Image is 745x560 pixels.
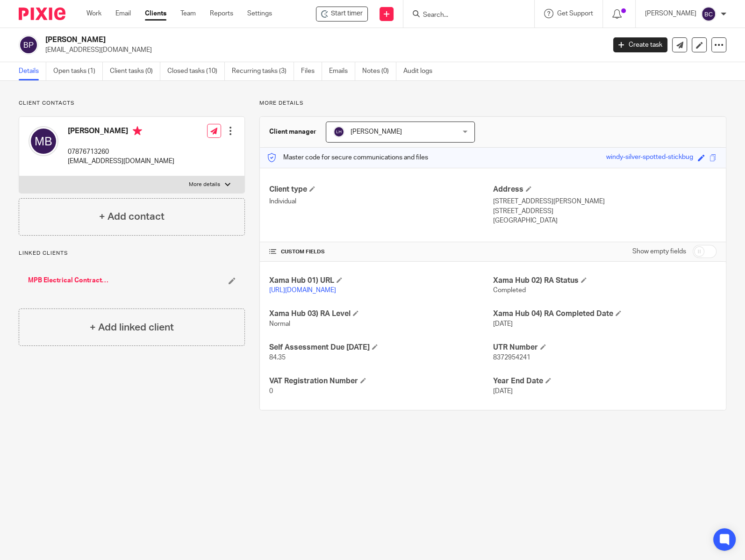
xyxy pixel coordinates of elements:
[333,126,344,137] img: svg%3E
[701,7,716,22] img: svg%3E
[90,320,174,335] h4: + Add linked client
[351,129,402,135] span: [PERSON_NAME]
[115,9,131,18] a: Email
[145,9,166,18] a: Clients
[133,126,142,136] i: Primary
[269,376,493,386] h4: VAT Registration Number
[86,9,101,18] a: Work
[267,153,428,162] p: Master code for secure communications and files
[493,321,513,327] span: [DATE]
[247,9,272,18] a: Settings
[493,354,530,361] span: 8372954241
[422,11,506,20] input: Search
[557,10,593,17] span: Get Support
[19,100,245,107] p: Client contacts
[362,62,396,80] a: Notes (0)
[19,250,245,257] p: Linked clients
[269,197,493,206] p: Individual
[269,248,493,256] h4: CUSTOM FIELDS
[19,7,65,20] img: Pixie
[316,7,368,22] div: Beckett, Mark Patrick
[269,309,493,319] h4: Xama Hub 03) RA Level
[493,343,716,352] h4: UTR Number
[19,35,38,55] img: svg%3E
[210,9,233,18] a: Reports
[493,216,716,225] p: [GEOGRAPHIC_DATA]
[645,9,696,18] p: [PERSON_NAME]
[493,197,716,206] p: [STREET_ADDRESS][PERSON_NAME]
[632,247,686,256] label: Show empty fields
[180,9,196,18] a: Team
[269,127,316,136] h3: Client manager
[331,9,363,19] span: Start timer
[68,126,174,138] h4: [PERSON_NAME]
[269,343,493,352] h4: Self Assessment Due [DATE]
[403,62,439,80] a: Audit logs
[493,287,526,294] span: Completed
[269,354,286,361] span: 84.35
[613,37,667,52] a: Create task
[269,287,336,294] a: [URL][DOMAIN_NAME]
[110,62,160,80] a: Client tasks (0)
[19,62,46,80] a: Details
[493,309,716,319] h4: Xama Hub 04) RA Completed Date
[29,126,58,156] img: svg%3E
[68,157,174,166] p: [EMAIL_ADDRESS][DOMAIN_NAME]
[269,321,290,327] span: Normal
[493,388,513,395] span: [DATE]
[269,185,493,194] h4: Client type
[53,62,103,80] a: Open tasks (1)
[189,181,220,188] p: More details
[269,276,493,286] h4: Xama Hub 01) URL
[68,147,174,157] p: 07876713260
[269,388,273,395] span: 0
[493,185,716,194] h4: Address
[167,62,225,80] a: Closed tasks (10)
[493,207,716,216] p: [STREET_ADDRESS]
[232,62,294,80] a: Recurring tasks (3)
[259,100,726,107] p: More details
[28,276,111,285] a: MPB Electrical Contractors Ltd
[493,376,716,386] h4: Year End Date
[45,45,599,55] p: [EMAIL_ADDRESS][DOMAIN_NAME]
[329,62,355,80] a: Emails
[606,152,693,163] div: windy-silver-spotted-stickbug
[493,276,716,286] h4: Xama Hub 02) RA Status
[301,62,322,80] a: Files
[99,209,165,224] h4: + Add contact
[45,35,488,45] h2: [PERSON_NAME]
